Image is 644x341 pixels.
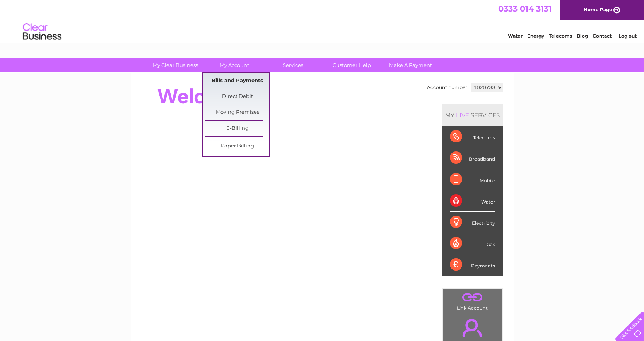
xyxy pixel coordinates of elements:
[143,58,207,72] a: My Clear Business
[577,33,588,39] a: Blog
[205,139,269,154] a: Paper Billing
[450,233,495,254] div: Gas
[508,33,523,39] a: Water
[549,33,572,39] a: Telecoms
[450,126,495,147] div: Telecoms
[442,104,503,126] div: MY SERVICES
[261,58,325,72] a: Services
[205,121,269,136] a: E-Billing
[450,169,495,190] div: Mobile
[445,291,500,304] a: .
[442,288,502,313] td: Link Account
[205,105,269,120] a: Moving Premises
[450,254,495,275] div: Payments
[140,4,505,38] div: Clear Business is a trading name of Verastar Limited (registered in [GEOGRAPHIC_DATA] No. 3667643...
[320,58,384,72] a: Customer Help
[450,212,495,233] div: Electricity
[205,89,269,105] a: Direct Debit
[498,4,552,14] a: 0333 014 3131
[450,190,495,212] div: Water
[593,33,612,39] a: Contact
[527,33,544,39] a: Energy
[22,20,62,44] img: logo.png
[202,58,266,72] a: My Account
[450,147,495,169] div: Broadband
[205,73,269,89] a: Bills and Payments
[454,111,471,119] div: LIVE
[425,81,469,94] td: Account number
[618,33,637,39] a: Log out
[379,58,442,72] a: Make A Payment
